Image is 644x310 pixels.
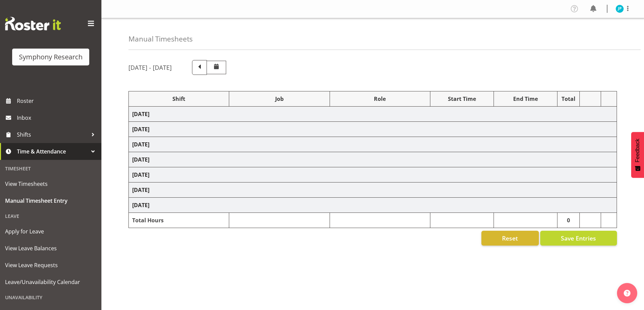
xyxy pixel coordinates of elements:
div: Start Time [434,95,490,103]
span: Leave/Unavailability Calendar [5,277,96,287]
span: Manual Timesheet Entry [5,196,96,206]
span: Reset [502,234,518,243]
span: View Timesheets [5,179,96,189]
td: [DATE] [129,198,617,213]
a: Apply for Leave [2,223,100,240]
td: [DATE] [129,167,617,182]
a: View Leave Requests [2,257,100,274]
td: [DATE] [129,137,617,152]
span: Feedback [635,139,641,162]
a: Leave/Unavailability Calendar [2,274,100,290]
div: Unavailability [2,290,100,304]
span: Roster [17,96,98,106]
button: Feedback - Show survey [631,132,644,178]
div: Leave [2,209,100,223]
div: Total [561,95,576,103]
td: Total Hours [129,213,229,228]
span: Time & Attendance [17,146,88,157]
span: Apply for Leave [5,226,96,236]
a: View Timesheets [2,175,100,192]
button: Save Entries [540,231,617,246]
a: Manual Timesheet Entry [2,192,100,209]
a: View Leave Balances [2,240,100,257]
h4: Manual Timesheets [128,35,193,43]
button: Reset [481,231,539,246]
div: End Time [497,95,554,103]
span: Shifts [17,130,88,140]
td: 0 [557,213,580,228]
span: Inbox [17,113,98,123]
div: Role [333,95,427,103]
img: Rosterit website logo [5,17,61,30]
div: Shift [132,95,225,103]
h5: [DATE] - [DATE] [128,64,172,71]
img: help-xxl-2.png [624,290,630,297]
td: [DATE] [129,182,617,198]
td: [DATE] [129,122,617,137]
img: jake-pringle11873.jpg [616,5,624,13]
span: View Leave Balances [5,243,96,253]
span: View Leave Requests [5,260,96,270]
div: Symphony Research [19,52,82,62]
td: [DATE] [129,152,617,167]
div: Job [233,95,326,103]
td: [DATE] [129,107,617,122]
div: Timesheet [2,162,100,175]
span: Save Entries [561,234,596,243]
